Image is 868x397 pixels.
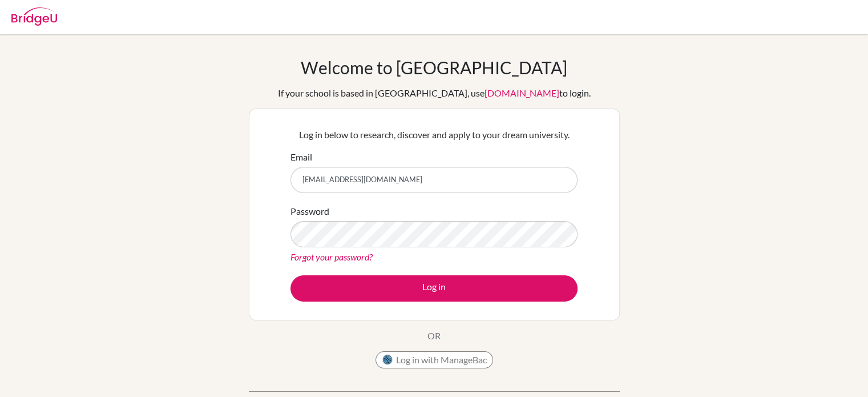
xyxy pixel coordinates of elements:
[427,329,441,343] p: OR
[290,150,312,164] label: Email
[485,87,559,98] a: [DOMAIN_NAME]
[290,128,578,142] p: Log in below to research, discover and apply to your dream university.
[278,86,591,100] div: If your school is based in [GEOGRAPHIC_DATA], use to login.
[290,275,578,302] button: Log in
[301,57,567,78] h1: Welcome to [GEOGRAPHIC_DATA]
[290,251,373,262] a: Forgot your password?
[290,204,329,218] label: Password
[376,351,493,368] button: Log in with ManageBac
[11,7,57,26] img: Bridge-U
